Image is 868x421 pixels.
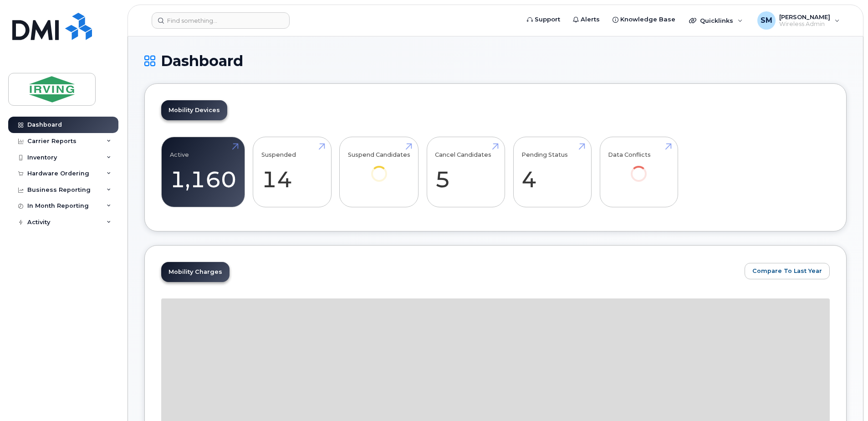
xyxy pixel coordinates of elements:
a: Cancel Candidates 5 [435,142,496,202]
a: Suspended 14 [261,142,323,202]
span: Compare To Last Year [752,267,822,275]
a: Active 1,160 [170,142,236,202]
h1: Dashboard [144,53,847,69]
a: Pending Status 4 [521,142,583,202]
button: Compare To Last Year [745,263,830,279]
a: Suspend Candidates [348,142,410,195]
a: Data Conflicts [608,142,669,195]
a: Mobility Devices [161,100,227,120]
a: Mobility Charges [161,262,230,282]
